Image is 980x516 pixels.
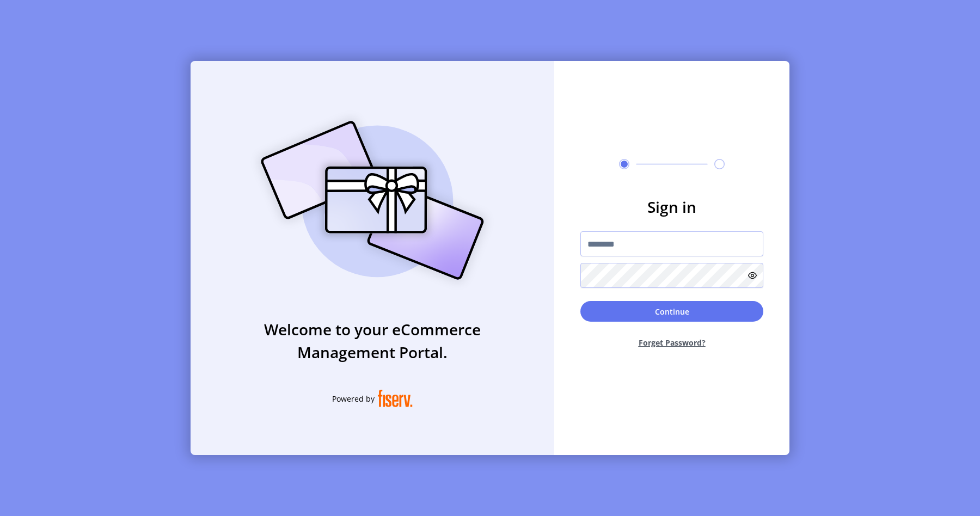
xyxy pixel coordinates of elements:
[332,393,375,404] span: Powered by
[244,109,500,292] img: card_Illustration.svg
[580,328,763,357] button: Forget Password?
[580,195,763,218] h3: Sign in
[191,318,554,364] h3: Welcome to your eCommerce Management Portal.
[580,301,763,322] button: Continue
